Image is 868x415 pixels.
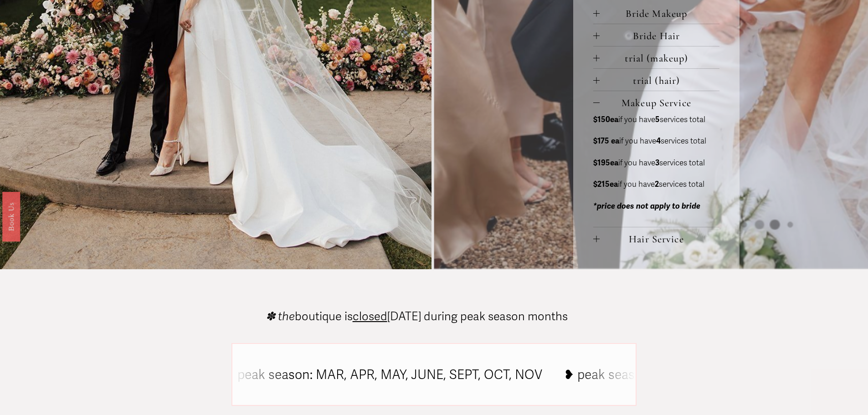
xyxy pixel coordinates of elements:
strong: 3 [655,158,659,168]
span: Hair Service [600,233,719,245]
span: trial (hair) [600,74,719,87]
p: if you have services total [593,113,719,127]
span: closed [353,309,387,323]
p: if you have services total [593,156,719,170]
strong: 4 [656,136,661,146]
strong: 2 [655,179,659,189]
em: *price does not apply to bride [593,201,700,211]
div: Makeup Service [593,113,719,227]
a: Book Us [2,191,20,241]
strong: $175 ea [593,136,619,146]
button: trial (makeup) [593,46,719,68]
span: trial (makeup) [600,52,719,64]
button: Hair Service [593,227,719,249]
strong: $150ea [593,115,618,124]
p: boutique is [DATE] during peak season months [266,311,568,322]
strong: $215ea [593,179,618,189]
p: if you have services total [593,178,719,192]
button: trial (hair) [593,69,719,91]
p: if you have services total [593,134,719,149]
strong: $195ea [593,158,618,168]
button: Makeup Service [593,91,719,113]
strong: 5 [655,115,660,124]
tspan: ❥ peak season: MAR, APR, MAY, JUNE, SEPT, OCT, NOV [224,367,543,383]
span: Bride Hair [600,30,719,42]
em: ✽ the [266,309,295,323]
button: Bride Hair [593,24,719,46]
button: Bride Makeup [593,2,719,24]
span: Bride Makeup [600,7,719,20]
span: Makeup Service [600,97,719,109]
